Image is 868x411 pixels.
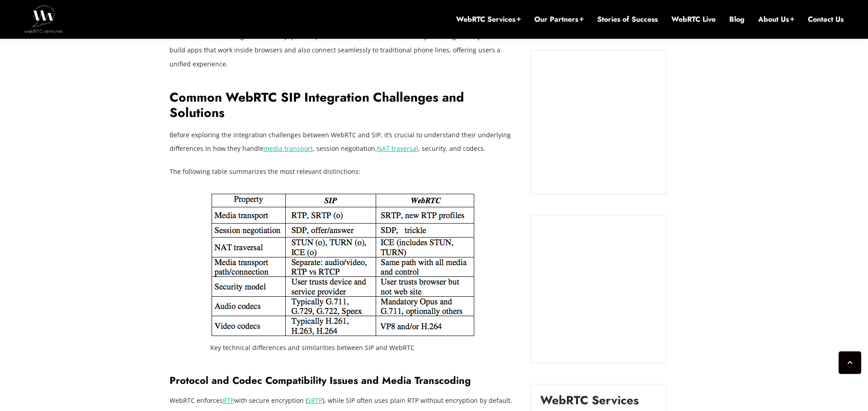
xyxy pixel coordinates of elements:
a: WebRTC Live [671,14,716,24]
figcaption: Key technical differences and similarities between SIP and WebRTC [210,341,476,355]
a: media transport [264,144,313,153]
p: The following table summarizes the most relevant distinctions: [170,165,518,178]
iframe: Embedded CTA [540,224,657,354]
p: Before exploring the integration challenges between WebRTC and SIP, it’s crucial to understand th... [170,128,518,155]
img: WebRTC.ventures [24,5,63,33]
a: RTP [223,396,234,405]
a: SRTP [307,396,322,405]
iframe: Embedded CTA [540,60,657,185]
a: Blog [729,14,745,24]
a: Stories of Success [597,14,658,24]
h2: Common WebRTC SIP Integration Challenges and Solutions [170,90,518,121]
img: Table listings key technical differences and similarities between SIP and WebRTC [210,192,476,338]
p: Combining WebRTC and SIP makes sense. SIP links your web app with classic phone systems and telep... [170,16,518,70]
a: WebRTC Services [456,14,521,24]
a: Our Partners [534,14,584,24]
a: Contact Us [808,14,844,24]
h3: Protocol and Codec Compatibility Issues and Media Transcoding [170,374,518,387]
a: NAT traversal [377,144,418,153]
a: About Us [758,14,794,24]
